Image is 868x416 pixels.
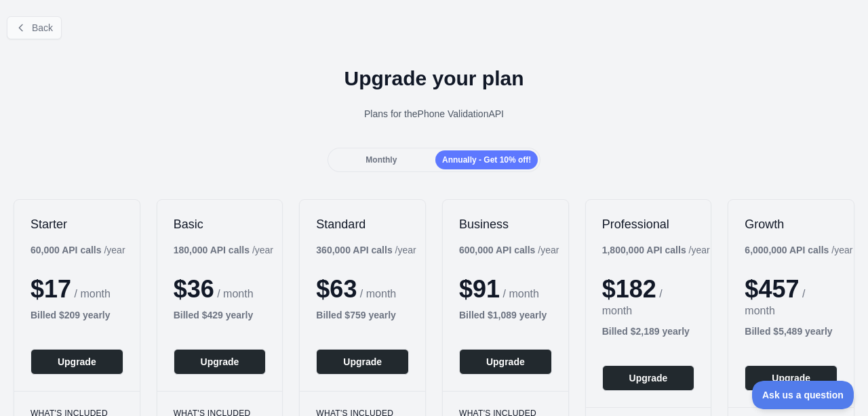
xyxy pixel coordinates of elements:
[602,243,710,257] div: / year
[459,243,559,257] div: / year
[459,275,500,303] span: $ 91
[745,243,852,257] div: / year
[745,245,829,255] b: 6,000,000 API calls
[602,216,695,232] h2: Professional
[745,275,799,303] span: $ 457
[459,216,552,232] h2: Business
[316,275,357,303] span: $ 63
[459,245,535,255] b: 600,000 API calls
[602,275,656,303] span: $ 182
[316,245,392,255] b: 360,000 API calls
[602,245,686,255] b: 1,800,000 API calls
[752,381,854,409] iframe: Toggle Customer Support
[316,243,416,257] div: / year
[316,216,409,232] h2: Standard
[745,216,837,232] h2: Growth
